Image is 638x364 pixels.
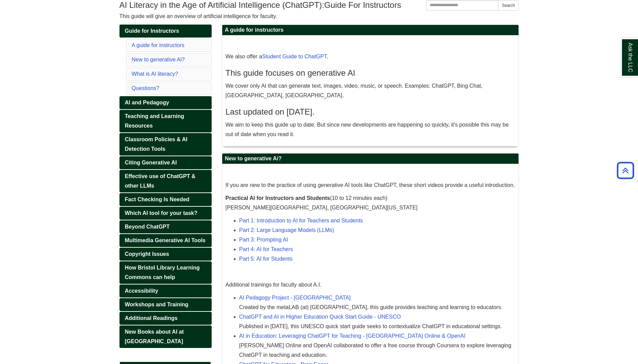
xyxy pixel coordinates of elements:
[239,303,515,312] div: Created by the metaLAB (at) [GEOGRAPHIC_DATA], this guide provides teaching and learning to educa...
[132,42,185,48] a: A guide for instructors
[119,170,212,192] a: Effective use of ChatGPT & other LLMs
[239,295,351,301] a: AI Pedagogy Project - [GEOGRAPHIC_DATA]
[132,71,178,77] a: What is AI literacy?
[125,173,196,189] span: Effective use of ChatGPT & other LLMs
[239,218,363,223] a: Part 1: Introduction to AI for Teachers and Students
[119,193,212,206] a: Fact Checking Is Needed
[226,52,515,61] p: We also offer a .
[222,154,519,164] h2: New to generative Ai?
[239,256,293,262] a: Part 5: AI for Students
[226,120,515,139] p: We aim to keep this guide up to date. But since new developments are happening so quickly, it's p...
[119,234,212,247] a: Multimedia Generative AI Tools
[125,288,158,294] span: Accessibility
[119,207,212,220] a: Which AI tool for your task?
[119,0,519,10] h1: AI Literacy in the Age of Artificial Intelligence (ChatGPT):Guide For Instructors
[125,196,189,202] span: Fact Checking Is Needed
[614,166,636,175] a: Back to Top
[239,341,515,360] div: [PERSON_NAME] Online and OpenAI collaborated to offer a free course through Coursera to explore l...
[226,280,515,290] p: Additional trainings for faculty about A.I.
[125,224,170,230] span: Beyond ChatGPT
[132,57,185,62] a: New to generative Ai?
[119,312,212,325] a: Additional Readings
[222,25,519,35] h2: A guide for instructors
[239,322,515,331] div: Published in [DATE], this UNESCO quick start guide seeks to contextualize ChatGPT in educational ...
[125,210,198,216] span: Which AI tool for your task?
[119,96,212,109] a: AI and Pedagogy
[262,54,327,59] a: Student Guide to ChatGPT
[239,227,334,233] a: Part 2: Large Language Models (LLMs)
[119,298,212,311] a: Workshops and Training
[119,13,277,19] span: This guide will give an overview of artificial intelligence for faculty.
[119,25,212,38] a: Guide for Instructors
[125,315,178,321] span: Additional Readings
[226,195,330,201] strong: Practical AI for Instructors and Students
[119,285,212,297] a: Accessibility
[239,333,466,339] a: AI in Education: Leveraging ChatGPT for Teaching - [GEOGRAPHIC_DATA] Online & OpenAI
[119,248,212,261] a: Copyright Issues
[125,113,184,129] span: Teaching and Learning Resources
[239,314,401,320] a: ChatGPT and AI in Higher Education Quick Start Guide - UNESCO
[125,251,169,257] span: Copyright Issues
[226,107,515,117] h3: Last updated on [DATE].
[125,265,200,280] span: How Bristol Library Learning Commons can help
[239,246,293,252] a: Part 4: AI for Teachers
[498,0,519,11] button: Search
[125,100,169,105] span: AI and Pedagogy
[125,136,187,152] span: Classroom Policies & AI Detection Tools
[226,68,515,78] h3: This guide focuses on generative AI
[125,237,206,243] span: Multimedia Generative AI Tools
[125,302,188,307] span: Workshops and Training
[226,193,515,213] p: (10 to 12 minutes each) [PERSON_NAME][GEOGRAPHIC_DATA], [GEOGRAPHIC_DATA][US_STATE]
[119,325,212,348] a: New Books about AI at [GEOGRAPHIC_DATA]
[125,329,184,344] span: New Books about AI at [GEOGRAPHIC_DATA]
[132,85,159,91] a: Questions?
[125,160,177,165] span: Citing Generative AI
[119,156,212,169] a: Citing Generative AI
[125,28,179,34] span: Guide for Instructors
[119,133,212,156] a: Classroom Policies & AI Detection Tools
[226,180,515,190] p: If you are new to the practice of using generative AI tools like ChatGPT, these short videos prov...
[119,261,212,284] a: How Bristol Library Learning Commons can help
[119,110,212,132] a: Teaching and Learning Resources
[239,237,288,243] a: Part 3: Prompting AI
[119,220,212,233] a: Beyond ChatGPT
[226,81,515,100] p: We cover only AI that can generate text, images, video, music, or speech. Examples: ChatGPT, Bing...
